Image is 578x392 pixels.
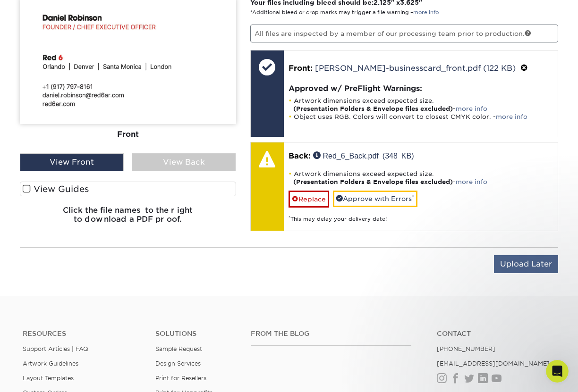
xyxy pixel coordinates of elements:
[23,360,78,367] a: Artwork Guidelines
[60,309,68,317] button: Start recording
[293,178,453,185] strong: (Presentation Folders & Envelope files excluded)
[8,50,155,288] div: ACTION REQUIRED: Primoprint Order 2593-25648-81498-2Good morning [PERSON_NAME],Thank you for plac...
[289,151,311,160] span: Back:
[15,264,144,281] i: You will receive a copy of this message by email
[494,255,558,273] input: Upload Later
[46,5,107,12] h1: [PERSON_NAME]
[250,9,439,16] small: *Additional bleed or crop marks may trigger a file warning –
[30,309,37,317] button: Gif picker
[8,289,181,305] textarea: Message…
[546,360,569,383] iframe: Intercom live chat
[155,330,236,338] h4: Solutions
[437,330,555,338] a: Contact
[289,170,553,186] li: Artwork dimensions exceed expected size. -
[6,4,24,22] button: go back
[148,4,166,22] button: Home
[155,345,202,352] a: Sample Request
[161,305,177,320] button: Send a message…
[155,360,201,367] a: Design Services
[456,178,487,185] a: more info
[437,360,550,367] a: [EMAIL_ADDRESS][DOMAIN_NAME]
[8,50,181,309] div: Avery says…
[15,236,147,282] div: Please let us know if you have any questions or concerns about your order. Thank you, and enjoy y...
[15,78,147,88] div: Good morning [PERSON_NAME],
[313,151,414,159] a: Red_6_Back.pdf (348 KB)
[293,105,453,112] strong: (Presentation Folders & Envelope files excluded)
[496,113,527,120] a: more info
[289,191,329,207] a: Replace
[155,375,206,382] a: Print for Resellers
[46,12,65,21] p: Active
[250,25,559,42] p: All files are inspected by a member of our processing team prior to production.
[20,124,236,145] div: Front
[289,64,313,73] span: Front:
[23,330,141,338] h4: Resources
[15,55,147,74] div: ACTION REQUIRED: Primoprint Order 2593-25648-81498-2
[456,105,487,112] a: more info
[437,345,495,352] a: [PHONE_NUMBER]
[15,106,147,217] div: Thank you for placing your print order with Primoprint. This is just a friendly reminder that we ...
[166,4,183,21] div: Close
[23,375,74,382] a: Layout Templates
[333,191,417,207] a: Approve with Errors*
[45,309,52,317] button: Upload attachment
[132,153,236,171] div: View Back
[289,97,553,113] li: Artwork dimensions exceed expected size. -
[20,206,236,231] h6: Click the file names to the right to download a PDF proof.
[289,113,553,121] li: Object uses RGB. Colors will convert to closest CMYK color. -
[289,208,553,223] div: This may delay your delivery date!
[289,84,553,93] h4: Approved w/ PreFlight Warnings:
[315,64,516,73] a: [PERSON_NAME]-businesscard_front.pdf (122 KB)
[251,330,411,338] h4: From the Blog
[20,182,236,196] label: View Guides
[27,5,42,20] img: Profile image for Avery
[413,9,439,16] a: more info
[15,309,22,317] button: Emoji picker
[20,153,124,171] div: View Front
[23,345,88,352] a: Support Articles | FAQ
